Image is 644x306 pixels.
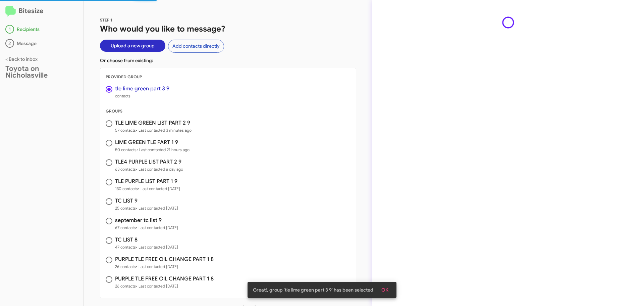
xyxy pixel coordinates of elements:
[136,206,178,211] span: • Last contacted [DATE]
[5,6,78,17] h2: Bitesize
[111,40,155,52] span: Upload a new group
[5,56,38,62] a: < Back to inbox
[115,205,178,212] span: 25 contacts
[5,39,14,48] div: 2
[5,65,78,79] div: Toyota on Nicholasville
[100,108,356,115] div: GROUPS
[115,179,180,184] h3: TLE PURPLE LIST PART 1 9
[5,25,14,34] div: 1
[115,244,178,251] span: 47 contacts
[253,287,373,293] span: Great!, group 'tle lime green part 3 9' has been selected
[100,40,165,52] button: Upload a new group
[115,120,192,126] h3: TLE LIME GREEN LIST PART 2 9
[115,146,190,153] span: 50 contacts
[115,224,178,231] span: 67 contacts
[100,17,112,23] span: STEP 1
[136,245,178,250] span: • Last contacted [DATE]
[115,237,178,243] h3: TC LIST 8
[100,24,356,34] h1: Who would you like to message?
[115,166,183,173] span: 63 contacts
[115,283,214,290] span: 26 contacts
[115,159,183,165] h3: TLE4 PURPLE LIST PART 2 9
[168,40,224,53] button: Add contacts directly
[100,74,356,80] div: PROVIDED GROUP
[136,264,178,269] span: • Last contacted [DATE]
[136,225,178,230] span: • Last contacted [DATE]
[115,198,178,204] h3: TC LIST 9
[136,167,183,172] span: • Last contacted a day ago
[137,147,190,152] span: • Last contacted 21 hours ago
[5,39,78,48] div: Message
[138,186,180,191] span: • Last contacted [DATE]
[115,257,214,262] h3: PURPLE TLE FREE OIL CHANGE PART 1 8
[5,25,78,34] div: Recipients
[136,283,178,289] span: • Last contacted [DATE]
[115,185,180,192] span: 130 contacts
[115,127,192,134] span: 57 contacts
[115,276,214,281] h3: PURPLE TLE FREE OIL CHANGE PART 1 8
[5,6,16,17] img: logo-minimal.svg
[100,57,356,64] p: Or choose from existing:
[115,86,169,91] h3: tle lime green part 3 9
[376,284,394,296] button: OK
[115,140,190,145] h3: LIME GREEN TLE PART 1 9
[115,93,169,99] span: contacts
[115,218,178,223] h3: september tc list 9
[381,284,388,296] span: OK
[115,263,214,270] span: 26 contacts
[136,128,192,133] span: • Last contacted 3 minutes ago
